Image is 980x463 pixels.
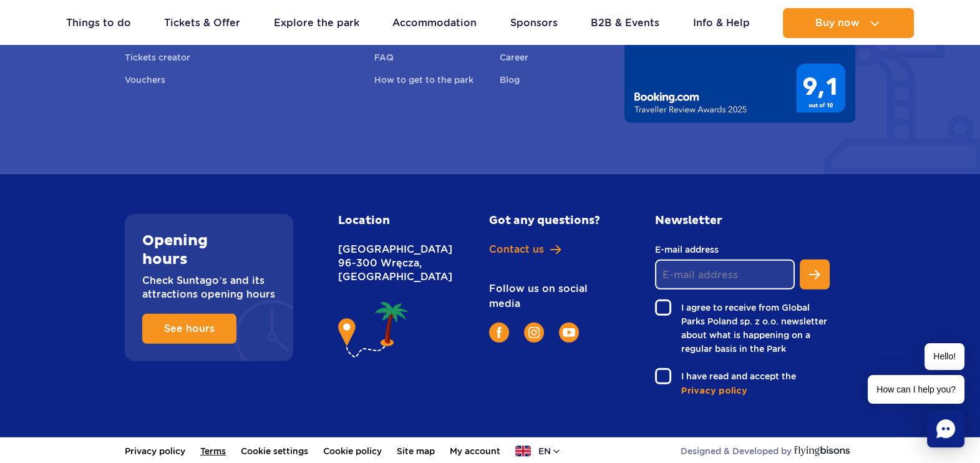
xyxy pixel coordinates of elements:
[500,73,520,90] a: Blog
[655,243,795,256] label: E-mail address
[392,8,477,38] a: Accommodation
[681,445,792,457] span: Designed & Developed by
[338,243,435,284] p: [GEOGRAPHIC_DATA] 96-300 Wręcza, [GEOGRAPHIC_DATA]
[489,243,544,256] span: Contact us
[66,8,131,38] a: Things to do
[164,8,240,38] a: Tickets & Offer
[125,73,165,90] a: Vouchers
[815,17,860,29] span: Buy now
[500,51,528,68] a: Career
[655,300,830,356] label: I agree to receive from Global Parks Poland sp. z o.o. newsletter about what is happening on a re...
[655,368,830,384] label: I have read and accept the
[693,8,750,38] a: Info & Help
[274,8,359,38] a: Explore the park
[510,8,558,38] a: Sponsors
[338,214,435,228] h2: Location
[489,214,610,228] h2: Got any questions?
[142,314,236,344] a: See hours
[374,51,394,68] a: FAQ
[800,260,830,290] button: Subscribe to newsletter
[681,384,830,397] a: Privacy policy
[783,8,914,38] button: Buy now
[497,327,502,338] img: Facebook
[794,446,850,456] img: Flying Bisons
[489,243,610,256] a: Contact us
[515,445,561,457] button: en
[924,343,964,370] span: Hello!
[142,274,276,301] p: Check Suntago’s and its attractions opening hours
[591,8,659,38] a: B2B & Events
[655,260,795,290] input: E-mail address
[125,51,190,68] a: Tickets creator
[655,214,830,228] h2: Newsletter
[528,327,540,338] img: Instagram
[142,232,276,269] h2: Opening hours
[563,328,575,337] img: YouTube
[868,375,964,404] span: How can I help you?
[489,281,610,311] p: Follow us on social media
[681,385,747,397] span: Privacy policy
[164,324,215,334] span: See hours
[927,410,964,447] div: Chat
[374,73,473,90] a: How to get to the park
